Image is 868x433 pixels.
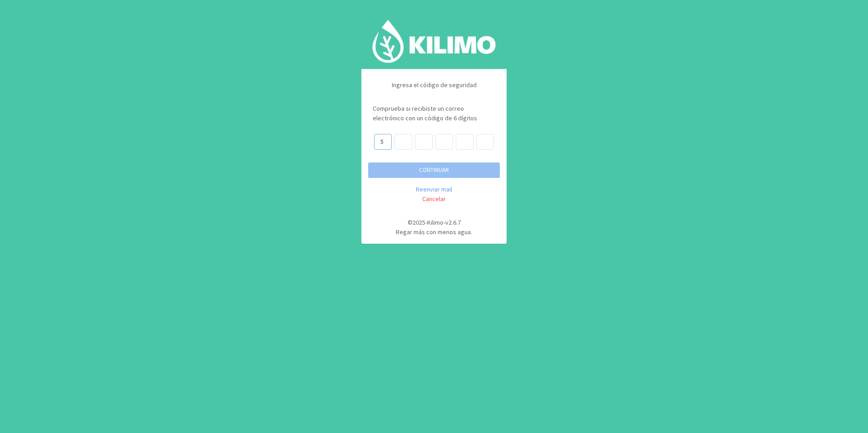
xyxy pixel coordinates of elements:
a: Cancelar [368,194,500,204]
span: © [408,218,413,226]
a: Reenviar mail [368,185,500,194]
span: Regar más con menos agua. [396,228,472,236]
span: v2.6.7 [445,218,461,226]
img: Image [370,18,498,64]
span: - [425,218,427,226]
p: Ingresa el código de seguridad [368,76,500,94]
span: Kilimo [427,218,444,226]
span: Comprueba si recibiste un correo electrónico con un código de 6 dígitos [373,104,477,122]
button: CONTINUAR [368,162,500,178]
span: 2025 [413,218,425,226]
span: - [444,218,445,226]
